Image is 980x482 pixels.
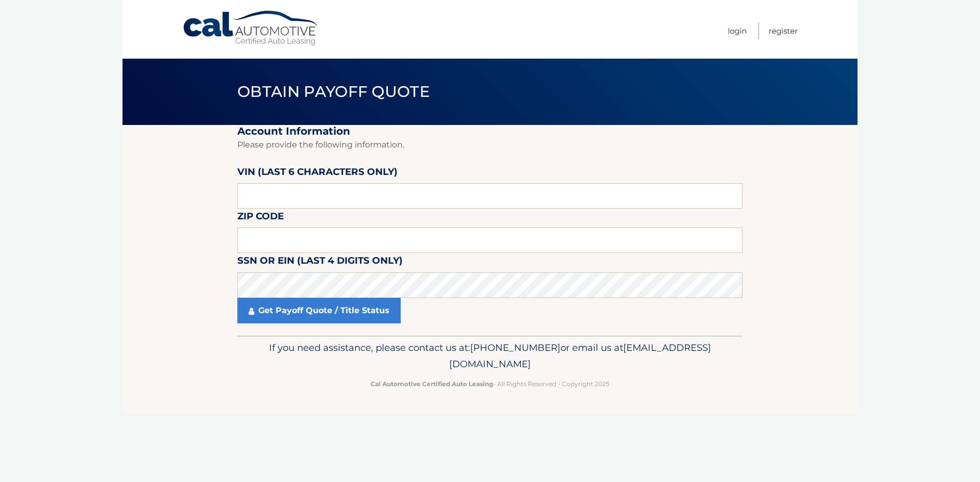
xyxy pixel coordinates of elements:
span: [PHONE_NUMBER] [470,342,560,353]
h2: Account Information [237,125,743,138]
p: If you need assistance, please contact us at: or email us at [244,340,736,372]
a: Get Payoff Quote / Title Status [237,298,401,323]
a: Login [728,22,747,39]
a: Register [769,22,798,39]
label: Zip Code [237,209,284,227]
strong: Cal Automotive Certified Auto Leasing [371,380,493,388]
label: VIN (last 6 characters only) [237,164,398,183]
label: SSN or EIN (last 4 digits only) [237,253,403,272]
a: Cal Automotive [182,10,320,46]
p: - All Rights Reserved - Copyright 2025 [244,378,736,389]
span: Obtain Payoff Quote [237,82,430,101]
p: Please provide the following information. [237,138,743,152]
